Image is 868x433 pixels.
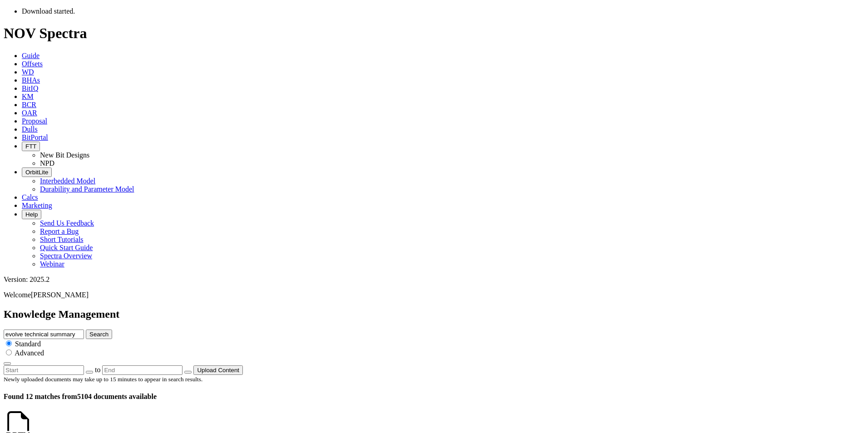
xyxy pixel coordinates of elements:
[40,151,89,159] a: New Bit Designs
[40,159,54,167] a: NPD
[22,117,47,125] a: Proposal
[15,340,41,348] span: Standard
[22,109,37,117] a: OAR
[22,68,34,76] a: WD
[40,260,64,268] a: Webinar
[22,101,36,108] a: BCR
[22,193,38,201] a: Calcs
[25,211,38,218] span: Help
[4,365,84,375] input: Start
[22,76,40,84] a: BHAs
[25,169,48,176] span: OrbitLite
[193,365,243,375] button: Upload Content
[22,133,48,141] a: BitPortal
[40,227,79,235] a: Report a Bug
[22,7,75,15] span: Download started.
[95,366,100,374] span: to
[4,393,864,401] h4: 5104 documents available
[4,393,77,400] span: Found 12 matches from
[4,376,202,383] small: Newly uploaded documents may take up to 15 minutes to appear in search results.
[15,349,44,357] span: Advanced
[22,167,52,177] button: OrbitLite
[22,93,34,100] a: KM
[31,291,89,299] span: [PERSON_NAME]
[40,219,94,227] a: Send Us Feedback
[22,60,43,68] a: Offsets
[4,308,864,320] h2: Knowledge Management
[25,143,36,150] span: FTT
[40,236,84,243] a: Short Tutorials
[22,210,41,219] button: Help
[102,365,182,375] input: End
[22,52,39,59] a: Guide
[4,291,864,299] p: Welcome
[22,84,38,92] a: BitIQ
[40,252,92,260] a: Spectra Overview
[4,330,84,339] input: e.g. Smoothsteer Record
[22,125,38,133] a: Dulls
[40,244,93,251] a: Quick Start Guide
[22,142,40,151] button: FTT
[4,276,864,284] div: Version: 2025.2
[86,330,112,339] button: Search
[40,185,134,193] a: Durability and Parameter Model
[40,177,95,185] a: Interbedded Model
[22,202,52,209] a: Marketing
[4,25,864,42] h1: NOV Spectra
